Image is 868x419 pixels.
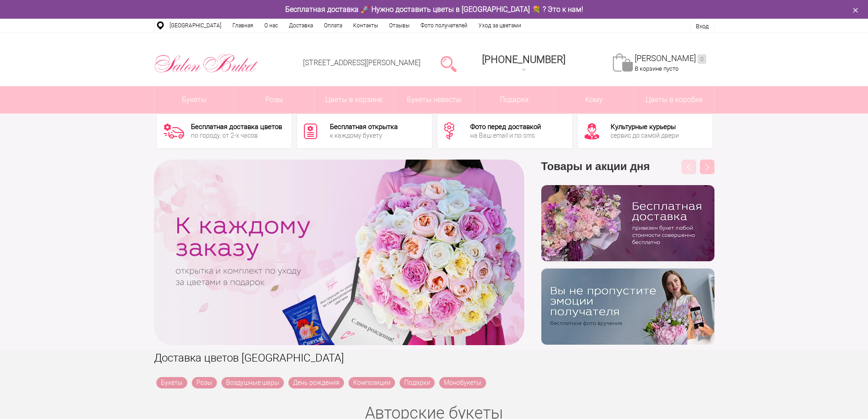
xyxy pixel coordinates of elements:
div: Культурные курьеры [611,124,679,130]
a: Уход за цветами [473,19,527,32]
a: Воздушные шары [221,377,284,388]
div: Бесплатная открытка [330,124,398,130]
div: по городу, от 2-х часов [191,132,282,139]
a: Монобукеты [439,377,486,388]
a: Цветы в корзине [314,86,394,114]
img: v9wy31nijnvkfycrkduev4dhgt9psb7e.png.webp [541,269,714,345]
a: [STREET_ADDRESS][PERSON_NAME] [303,58,421,67]
a: Цветы в коробке [634,86,714,114]
a: Отзывы [384,19,415,32]
a: [PHONE_NUMBER] [477,51,571,77]
a: [PERSON_NAME] [635,53,706,64]
a: Оплата [318,19,348,32]
a: День рождения [288,377,344,388]
a: Букеты [156,377,187,388]
img: hpaj04joss48rwypv6hbykmvk1dj7zyr.png.webp [541,185,714,261]
ins: 0 [698,54,706,64]
div: Бесплатная доставка 🚀 Нужно доставить цветы в [GEOGRAPHIC_DATA] 💐 ? Это к нам! [147,5,721,14]
a: [GEOGRAPHIC_DATA] [164,19,227,32]
span: Кому [554,86,634,114]
a: Подарки [474,86,554,114]
div: сервис до самой двери [611,132,679,139]
span: В корзине пусто [635,65,678,72]
h1: Доставка цветов [GEOGRAPHIC_DATA] [154,350,714,366]
img: Цветы Нижний Новгород [154,52,258,75]
h3: Товары и акции дня [541,160,714,185]
div: Бесплатная доставка цветов [191,124,282,130]
a: Главная [227,19,259,32]
a: Доставка [283,19,318,32]
span: [PHONE_NUMBER] [482,54,565,65]
div: к каждому букету [330,132,398,139]
a: Букеты невесты [394,86,474,114]
a: Композиции [349,377,395,388]
div: Фото перед доставкой [470,124,541,130]
button: Next [700,160,714,174]
a: О нас [259,19,283,32]
a: Контакты [348,19,384,32]
a: Букеты [154,86,234,114]
a: Вход [696,23,709,30]
div: на Ваш email и по sms [470,132,541,139]
a: Подарки [400,377,435,388]
a: Фото получателей [415,19,473,32]
a: Розы [234,86,314,114]
a: Розы [192,377,217,388]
